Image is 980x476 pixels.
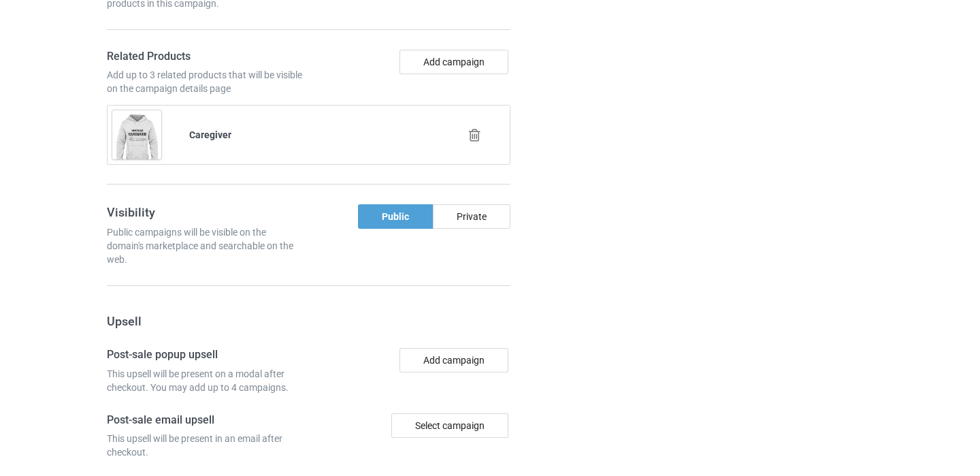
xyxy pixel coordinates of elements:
button: Add campaign [399,50,508,74]
b: Caregiver [189,129,231,140]
h3: Visibility [107,204,304,220]
h4: Related Products [107,50,304,64]
div: Select campaign [391,413,508,438]
button: Add campaign [399,348,508,372]
h3: Upsell [107,313,511,329]
div: This upsell will be present on a modal after checkout. You may add up to 4 campaigns. [107,367,304,394]
div: Public campaigns will be visible on the domain's marketplace and searchable on the web. [107,225,304,266]
h4: Post-sale popup upsell [107,348,304,362]
div: Public [358,204,433,229]
div: This upsell will be present in an email after checkout. [107,432,304,459]
div: Private [433,204,510,229]
div: Add up to 3 related products that will be visible on the campaign details page [107,68,304,95]
h4: Post-sale email upsell [107,413,304,428]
